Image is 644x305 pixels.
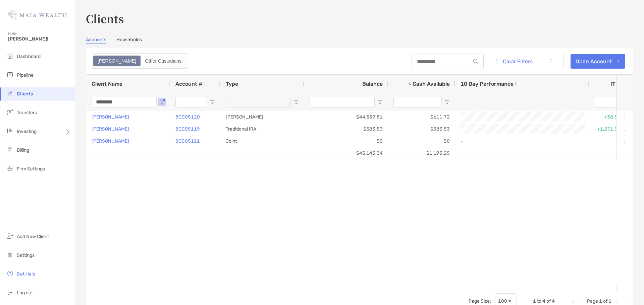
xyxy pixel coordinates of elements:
a: Open Account [569,54,625,69]
input: Account # Filter Input [175,97,207,107]
img: clients icon [6,89,14,97]
span: of [603,298,607,304]
span: Balance [362,81,383,87]
div: $583.53 [388,123,455,135]
h3: Clients [86,11,633,26]
span: Client Name [92,81,122,87]
span: Pipeline [17,72,34,78]
a: [PERSON_NAME] [92,125,129,133]
span: Transfers [17,110,37,116]
a: Households [116,37,142,44]
span: Get Help [17,271,35,277]
input: Cash Available Filter Input [393,97,442,107]
div: $1,195.25 [388,147,455,159]
span: 1 [599,298,602,304]
button: Clear Filters [482,54,533,69]
img: input icon [465,59,470,64]
span: [PERSON_NAME]! [8,36,71,42]
div: Joint [220,135,304,147]
span: 1 [533,298,536,304]
span: 4 [542,298,545,304]
div: 0% [589,135,630,147]
a: 8OG05121 [175,137,200,145]
button: Open Filter Menu [293,99,299,105]
input: ITD Filter Input [595,97,616,107]
div: +1,271.39% [589,123,630,135]
a: 8OG05119 [175,125,200,133]
div: $45,143.34 [304,147,388,159]
span: 1 [608,298,611,304]
a: [PERSON_NAME] [92,137,129,145]
button: Open Filter Menu [377,99,383,105]
span: Cash Available [413,81,450,87]
div: +38.53% [589,111,630,123]
span: Billing [17,147,29,153]
span: Investing [17,129,37,134]
img: dashboard icon [6,52,14,60]
a: [PERSON_NAME] [92,113,129,121]
div: 10 Day Performance [461,75,521,93]
span: 4 [552,298,555,304]
img: Zoe Logo [8,3,67,27]
div: ITD [607,81,624,87]
img: get-help icon [6,270,14,278]
div: 100 [498,298,507,304]
span: Clients [17,91,33,97]
span: Page [587,298,598,304]
div: Last Page [622,299,628,304]
a: 8OG05120 [175,113,200,121]
span: Add New Client [17,234,49,239]
div: Other Custodians [141,56,185,66]
span: Log out [17,290,33,296]
img: firm-settings icon [6,164,14,172]
div: segmented control [91,53,188,69]
div: Zoe [94,56,140,66]
span: Account # [175,81,202,87]
button: Open Filter Menu [159,99,165,105]
div: $611.72 [388,111,455,123]
span: Firm Settings [17,166,45,172]
span: of [546,298,551,304]
div: - [461,136,584,147]
div: $0 [304,135,388,147]
div: Page Size: [469,298,491,304]
span: Type [226,81,238,87]
span: to [537,298,541,304]
img: pipeline icon [6,71,14,79]
div: Traditional IRA [220,123,304,135]
div: [PERSON_NAME] [220,111,304,123]
div: Previous Page [579,299,584,304]
div: Next Page [614,299,620,304]
img: logout icon [6,288,14,296]
img: investing icon [6,127,14,135]
div: $583.53 [304,123,388,135]
button: Open Filter Menu [444,99,450,105]
div: $44,559.81 [304,111,388,123]
img: add_new_client icon [6,232,14,240]
input: Balance Filter Input [310,97,375,107]
span: Settings [17,252,35,258]
a: Accounts [86,37,106,44]
span: Dashboard [17,54,41,59]
img: billing icon [6,146,14,154]
img: settings icon [6,251,14,259]
div: First Page [571,299,576,304]
div: $0 [388,135,455,147]
img: transfers icon [6,108,14,116]
input: Client Name Filter Input [92,97,157,107]
button: Open Filter Menu [210,99,215,105]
